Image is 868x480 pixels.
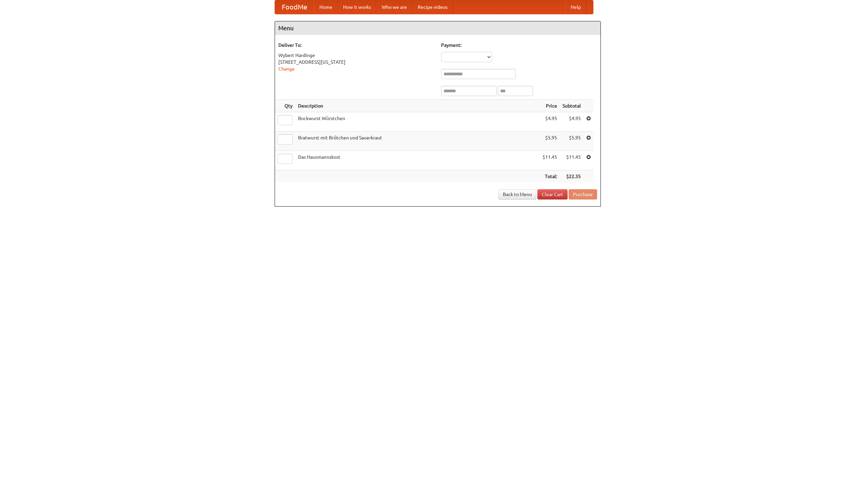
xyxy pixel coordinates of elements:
[560,112,584,132] td: $4.95
[275,0,314,14] a: FoodMe
[540,132,560,151] td: $5.95
[275,100,295,112] th: Qty
[560,151,584,170] td: $11.45
[295,132,540,151] td: Bratwurst mit Brötchen und Sauerkraut
[441,42,597,49] h5: Payment:
[540,112,560,132] td: $4.95
[314,0,338,14] a: Home
[540,170,560,183] th: Total:
[338,0,376,14] a: How it works
[540,151,560,170] td: $11.45
[376,0,412,14] a: Who we are
[560,100,584,112] th: Subtotal
[540,100,560,112] th: Price
[560,170,584,183] th: $22.35
[278,42,434,49] h5: Deliver To:
[278,59,434,65] div: [STREET_ADDRESS][US_STATE]
[569,189,597,199] button: Purchase
[412,0,453,14] a: Recipe videos
[278,66,295,72] a: Change
[560,132,584,151] td: $5.95
[275,21,600,35] h4: Menu
[295,100,540,112] th: Description
[565,0,586,14] a: Help
[295,112,540,132] td: Bockwurst Würstchen
[498,189,536,199] a: Back to Menu
[278,52,434,59] div: Wybert Hardinge
[295,151,540,170] td: Das Hausmannskost
[537,189,568,199] a: Clear Cart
